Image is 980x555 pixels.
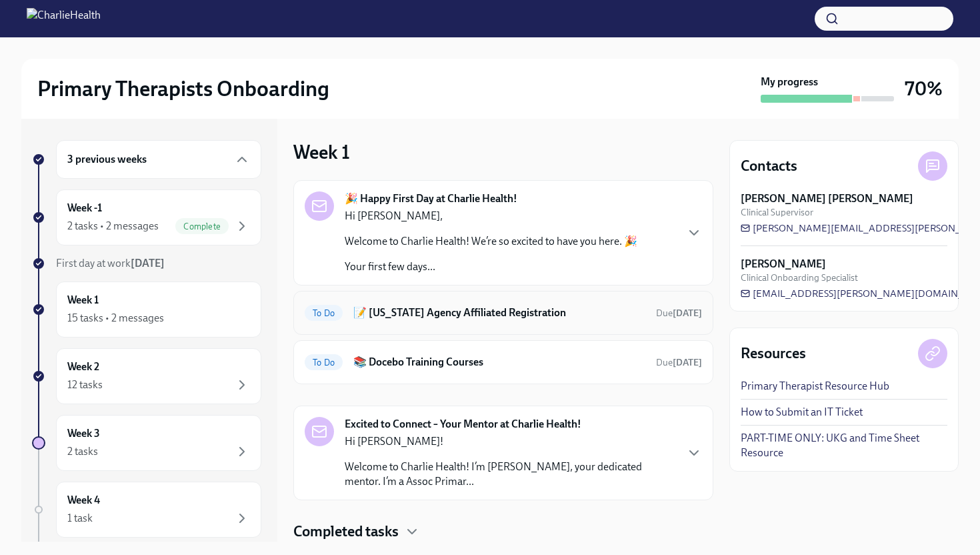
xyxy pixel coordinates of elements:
[67,201,102,215] h6: Week -1
[656,307,702,320] span: August 11th, 2025 09:00
[741,156,797,176] h4: Contacts
[32,415,261,471] a: Week 32 tasks
[353,306,645,320] h6: 📝 [US_STATE] Agency Affiliated Registration
[293,522,713,542] div: Completed tasks
[305,352,702,373] a: To Do📚 Docebo Training CoursesDue[DATE]
[67,311,164,326] div: 15 tasks • 2 messages
[56,140,261,179] div: 3 previous weeks
[67,152,147,167] h6: 3 previous weeks
[32,348,261,404] a: Week 212 tasks
[67,511,93,526] div: 1 task
[741,271,858,284] span: Clinical Onboarding Specialist
[741,379,889,394] a: Primary Therapist Resource Hub
[656,356,702,369] span: August 19th, 2025 09:00
[656,308,702,319] span: Due
[741,191,913,206] strong: [PERSON_NAME] [PERSON_NAME]
[67,360,99,374] h6: Week 2
[741,431,947,460] a: PART-TIME ONLY: UKG and Time Sheet Resource
[67,293,99,308] h6: Week 1
[741,344,806,364] h4: Resources
[27,8,101,29] img: CharlieHealth
[741,206,813,219] span: Clinical Supervisor
[305,358,343,368] span: To Do
[345,434,675,449] p: Hi [PERSON_NAME]!
[32,256,261,271] a: First day at work[DATE]
[131,257,165,269] strong: [DATE]
[32,282,261,338] a: Week 115 tasks • 2 messages
[293,140,350,164] h3: Week 1
[345,234,637,249] p: Welcome to Charlie Health! We’re so excited to have you here. 🎉
[741,405,863,420] a: How to Submit an IT Ticket
[32,189,261,245] a: Week -12 tasks • 2 messagesComplete
[175,221,229,231] span: Complete
[345,209,637,223] p: Hi [PERSON_NAME],
[305,302,702,324] a: To Do📝 [US_STATE] Agency Affiliated RegistrationDue[DATE]
[32,482,261,538] a: Week 41 task
[656,357,702,368] span: Due
[345,417,581,432] strong: Excited to Connect – Your Mentor at Charlie Health!
[67,378,103,392] div: 12 tasks
[67,444,98,459] div: 2 tasks
[67,426,100,441] h6: Week 3
[37,75,329,102] h2: Primary Therapists Onboarding
[293,522,399,542] h4: Completed tasks
[741,257,826,271] strong: [PERSON_NAME]
[673,357,702,368] strong: [DATE]
[673,308,702,319] strong: [DATE]
[56,257,165,269] span: First day at work
[67,219,159,233] div: 2 tasks • 2 messages
[761,75,818,89] strong: My progress
[67,493,100,508] h6: Week 4
[305,308,343,318] span: To Do
[353,355,645,370] h6: 📚 Docebo Training Courses
[345,460,675,489] p: Welcome to Charlie Health! I’m [PERSON_NAME], your dedicated mentor. I’m a Assoc Primar...
[905,77,943,101] h3: 70%
[345,191,517,206] strong: 🎉 Happy First Day at Charlie Health!
[345,259,637,274] p: Your first few days...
